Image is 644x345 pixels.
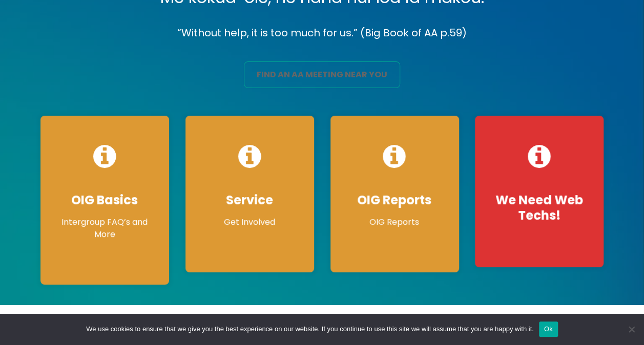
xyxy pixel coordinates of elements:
span: No [626,324,636,334]
h4: Service [196,192,304,208]
h4: We Need Web Techs! [485,192,593,223]
p: Intergroup FAQ’s and More [51,216,159,241]
p: OIG Reports [341,216,449,228]
p: “Without help, it is too much for us.” (Big Book of AA p.59) [32,24,612,42]
a: find an aa meeting near you [244,61,400,88]
h4: OIG Reports [341,192,449,208]
p: Get Involved [196,216,304,228]
button: Ok [539,321,558,337]
h4: OIG Basics [51,192,159,208]
span: We use cookies to ensure that we give you the best experience on our website. If you continue to ... [86,324,533,334]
